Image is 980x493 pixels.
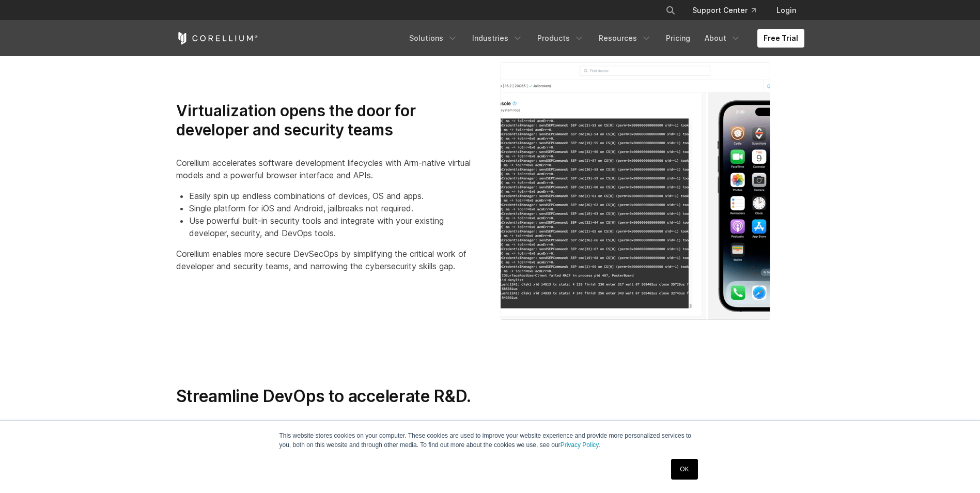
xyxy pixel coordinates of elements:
a: Products [531,29,590,48]
a: About [698,29,747,48]
a: Free Trial [757,29,804,48]
a: Resources [593,29,658,48]
button: Search [661,1,680,20]
h3: Virtualization opens the door for developer and security teams [176,101,480,140]
a: Login [768,1,804,20]
a: Corellium Home [176,32,258,44]
li: Single platform for iOS and Android, jailbreaks not required. [189,202,480,214]
p: This website stores cookies on your computer. These cookies are used to improve your website expe... [279,431,701,450]
div: Navigation Menu [653,1,804,20]
h3: Streamline DevOps to accelerate R&D. [176,386,588,406]
p: Corellium enables more secure DevSecOps by simplifying the critical work of developer and securit... [176,248,480,272]
li: Use powerful built-in security tools and integrate with your existing developer, security, and De... [189,214,480,239]
p: Corellium accelerates software development lifecycles with Arm-native virtual models and a powerf... [176,157,480,181]
a: OK [671,459,697,480]
li: Easily spin up endless combinations of devices, OS and apps. [189,190,480,202]
a: Industries [466,29,529,48]
div: Navigation Menu [403,29,804,48]
a: Support Center [684,1,764,20]
img: Streamline DevSecOps Mobile Devices to accelerate R&D [501,62,770,320]
a: Pricing [660,29,696,48]
a: Solutions [403,29,464,48]
a: Privacy Policy. [561,441,600,449]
